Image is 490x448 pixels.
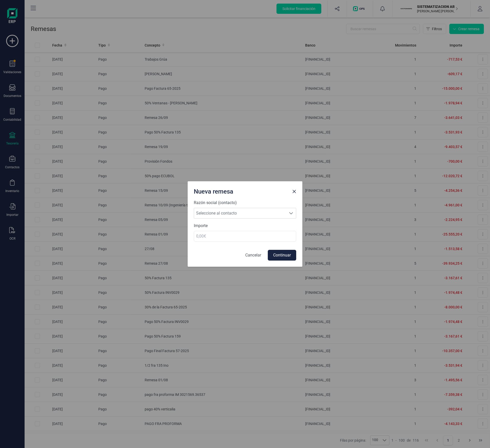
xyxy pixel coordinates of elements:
[194,231,296,242] input: 0,00€
[194,200,296,206] label: Razón social (contacto)
[194,223,296,229] label: Importe
[194,208,286,218] span: Seleccione al contacto
[268,250,296,261] button: Continuar
[192,185,290,196] div: Nueva remesa
[245,252,261,258] p: Cancelar
[290,187,298,196] button: Close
